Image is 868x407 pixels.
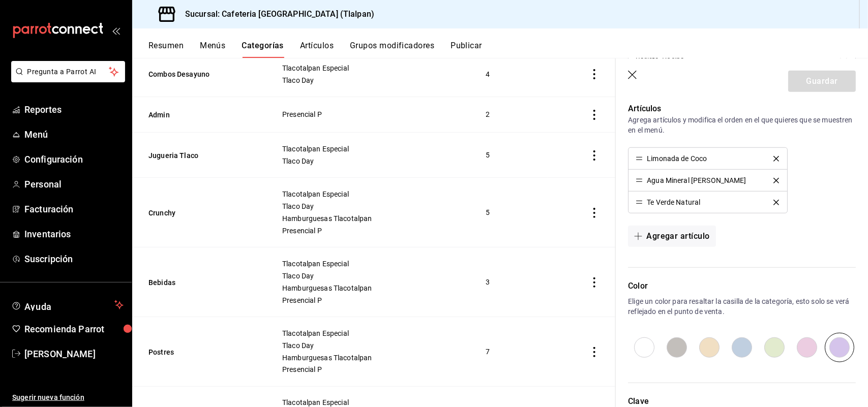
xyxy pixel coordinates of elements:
button: delete [766,200,786,205]
button: Postres [148,347,250,357]
td: 5 [473,177,548,247]
span: Sugerir nueva función [12,392,124,403]
button: Resumen [148,41,184,58]
span: Tlacotalpan Especial [282,145,461,152]
span: Recomienda Parrot [24,322,124,336]
span: Tlaco Day [282,272,461,279]
button: actions [589,347,600,357]
span: Inventarios [24,227,124,241]
button: open_drawer_menu [112,26,120,35]
p: Color [628,280,856,292]
div: Agua Mineral [PERSON_NAME] [647,177,746,184]
span: [PERSON_NAME] [24,347,124,361]
span: Hamburguesas Tlacotalpan [282,285,461,292]
button: actions [589,150,600,161]
span: Personal [24,177,124,191]
button: actions [589,208,600,218]
td: 5 [473,132,548,177]
button: Grupos modificadores [350,41,434,58]
button: Publicar [451,41,482,58]
h3: Sucursal: Cafeteria [GEOGRAPHIC_DATA] (Tlalpan) [177,8,374,20]
td: 2 [473,97,548,132]
button: delete [766,156,786,162]
p: Elige un color para resaltar la casilla de la categoría, esto solo se verá reflejado en el punto ... [628,296,856,317]
span: Hamburguesas Tlacotalpan [282,354,461,361]
span: Tlaco Day [282,158,461,165]
button: Admin [148,110,250,120]
span: Presencial P [282,227,461,234]
div: navigation tabs [148,41,868,58]
button: Menús [200,41,225,58]
span: Menú [24,128,124,141]
span: Tlacotalpan Especial [282,65,461,72]
td: 7 [473,317,548,386]
span: Facturación [24,202,124,216]
button: Bebidas [148,277,250,288]
button: actions [589,110,600,120]
p: Agrega artículos y modifica el orden en el que quieres que se muestren en el menú. [628,115,856,135]
td: 4 [473,51,548,97]
button: Categorías [242,41,284,58]
span: Presencial P [282,111,461,118]
span: Configuración [24,152,124,166]
button: delete [766,178,786,183]
span: Tlaco Day [282,342,461,349]
a: Pregunta a Parrot AI [7,74,125,84]
span: Tlacotalpan Especial [282,399,461,406]
span: Tlacotalpan Especial [282,260,461,267]
p: Artículos [628,103,856,115]
span: Tlacotalpan Especial [282,330,461,337]
button: Jugueria Tlaco [148,150,250,161]
span: Tlaco Day [282,203,461,210]
button: actions [589,277,600,288]
span: Reportes [24,103,124,116]
button: Crunchy [148,208,250,218]
button: actions [589,69,600,79]
div: Te Verde Natural [647,199,700,206]
span: Presencial P [282,297,461,304]
td: 3 [473,247,548,317]
button: Combos Desayuno [148,69,250,79]
span: Tlacotalpan Especial [282,191,461,198]
span: Presencial P [282,366,461,373]
span: Tlaco Day [282,77,461,84]
span: Suscripción [24,252,124,266]
div: Limonada de Coco [647,155,707,162]
span: Ayuda [24,299,110,311]
span: Hamburguesas Tlacotalpan [282,215,461,222]
button: Pregunta a Parrot AI [11,61,125,82]
span: Pregunta a Parrot AI [27,67,109,77]
button: Artículos [300,41,334,58]
button: Agregar artículo [628,226,715,247]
